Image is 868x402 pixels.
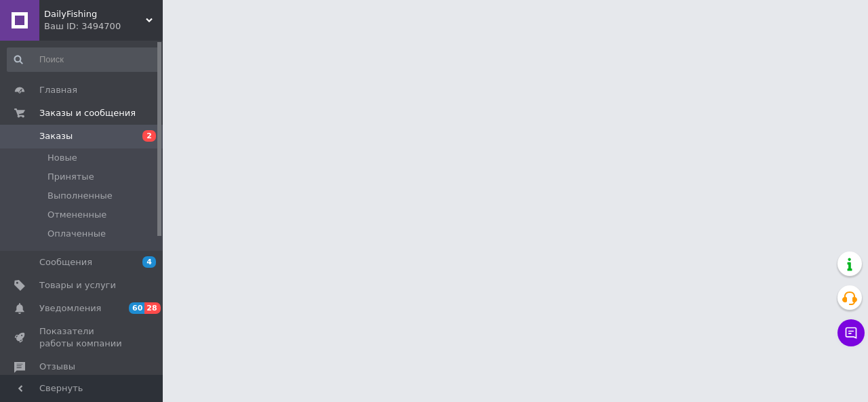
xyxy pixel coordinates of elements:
span: Уведомления [39,302,101,315]
span: Показатели работы компании [39,325,125,350]
span: Товары и услуги [39,279,116,292]
button: Чат с покупателем [837,319,865,346]
span: Заказы и сообщения [39,107,136,119]
span: Новые [47,152,77,164]
span: Оплаченные [47,228,106,240]
span: DailyFishing [44,8,146,20]
span: 2 [142,130,156,142]
span: Главная [39,84,77,96]
span: 28 [144,302,160,314]
span: 60 [129,302,144,314]
div: Ваш ID: 3494700 [44,20,163,33]
span: Выполненные [47,190,113,202]
span: Заказы [39,130,73,142]
span: 4 [142,256,156,268]
span: Принятые [47,171,94,183]
input: Поиск [7,47,160,72]
span: Отзывы [39,361,75,373]
span: Отмененные [47,209,106,221]
span: Сообщения [39,256,92,268]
